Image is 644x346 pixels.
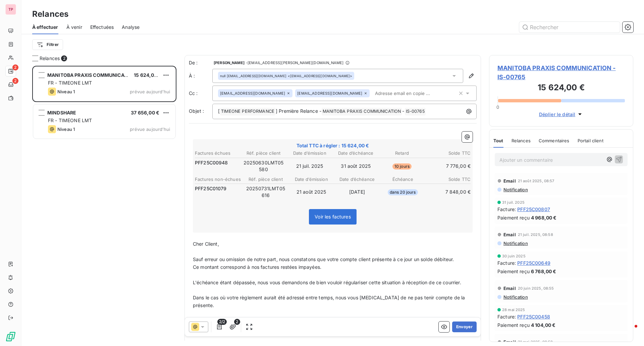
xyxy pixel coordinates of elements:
label: Cc : [189,90,212,97]
span: De : [189,59,212,66]
span: Niveau 1 [57,89,75,94]
button: Envoyer [452,322,477,332]
iframe: Intercom live chat [621,323,637,339]
span: L'échéance étant dépassée, nous vous demandons de bien vouloir régulariser cette situation à réce... [193,280,461,285]
td: 7 776,00 € [425,159,471,173]
th: Réf. pièce client [241,150,286,157]
span: 6 768,00 € [531,268,556,275]
span: 21 août 2025, 08:57 [518,179,554,183]
span: Notification [503,241,528,246]
td: 31 août 2025 [333,159,379,173]
span: 2 [12,64,18,70]
td: 21 août 2025 [289,185,334,199]
span: 28 mai 2025 [502,308,525,312]
span: Commentaires [539,138,570,143]
span: Paiement reçu [497,322,530,329]
span: Cher Client, [193,241,219,247]
span: null [EMAIL_ADDRESS][DOMAIN_NAME] [220,73,286,78]
span: Paiement reçu [497,268,530,275]
span: 0 [496,104,499,110]
span: Niveau 1 [57,127,75,132]
th: Factures non-échues [195,176,243,183]
span: IS-00765 [405,108,426,115]
h3: Relances [32,8,68,20]
div: grid [32,66,176,346]
th: Retard [379,150,425,157]
h3: 15 624,00 € [497,82,625,95]
input: Adresse email en copie ... [372,88,450,98]
th: Échéance [380,176,425,183]
span: 2/2 [217,319,227,325]
span: prévue aujourd’hui [130,89,170,94]
th: Solde TTC [426,176,471,183]
th: Solde TTC [425,150,471,157]
span: - [402,108,404,114]
div: TP [5,4,16,15]
span: Paiement reçu [497,214,530,221]
th: Date d’émission [287,150,332,157]
span: PFF25C00649 [517,259,550,266]
span: 30 juin 2025 [502,254,526,258]
span: dans 20 jours [388,189,418,195]
span: Email [503,286,516,291]
span: MANITOBA PRAXIS COMMUNICATION [47,72,136,78]
span: Email [503,339,516,345]
span: PFF25C00948 [195,159,228,166]
div: <[EMAIL_ADDRESS][DOMAIN_NAME]> [220,73,352,78]
span: Sauf erreur ou omission de notre part, nous constatons que votre compte client présente à ce jour... [193,256,454,262]
span: [PERSON_NAME] [214,61,245,65]
span: 20 juin 2025, 08:55 [518,286,554,290]
th: Factures échues [195,150,240,157]
span: Objet : [189,108,204,114]
span: FR - TIMEONE LMT [48,80,92,86]
span: Facture : [497,259,516,266]
span: 15 624,00 € [134,72,162,78]
span: Relances [40,55,60,62]
span: 4 968,00 € [531,214,557,221]
span: Voir les factures [315,214,351,219]
span: PFF25C00458 [517,313,550,320]
th: Réf. pièce client [243,176,288,183]
button: Filtrer [32,39,63,50]
span: MINDSHARE [47,110,76,115]
span: 31 juil. 2025 [502,200,525,204]
td: [DATE] [334,185,379,199]
span: 2 [234,319,240,325]
span: Tout [493,138,503,143]
input: Rechercher [519,22,620,33]
span: ] Première Relance - [276,108,321,114]
span: Relances [512,138,531,143]
span: Dans le cas où votre règlement aurait été adressé entre temps, nous vous [MEDICAL_DATA] de ne pas... [193,295,467,308]
span: prévue aujourd’hui [130,127,170,132]
span: 10 jours [392,163,412,169]
span: Total TTC à régler : 15 624,00 € [194,142,472,149]
span: Déplier le détail [539,111,576,118]
span: Ce montant correspond à nos factures restées impayées. [193,264,321,270]
span: Email [503,232,516,237]
span: Analyse [122,24,140,31]
span: À venir [66,24,82,31]
span: 37 656,00 € [131,110,159,115]
td: 20250630LMT05580 [241,159,286,173]
span: MANITOBA PRAXIS COMMUNICATION [322,108,402,115]
img: Logo LeanPay [5,331,16,342]
td: 21 juil. 2025 [287,159,332,173]
label: À : [189,72,212,79]
span: - [EMAIL_ADDRESS][PERSON_NAME][DOMAIN_NAME] [246,61,343,65]
span: [EMAIL_ADDRESS][DOMAIN_NAME] [220,91,285,95]
span: Notification [503,187,528,192]
span: 21 mai 2025, 08:58 [518,340,553,344]
span: 2 [12,78,18,84]
span: [ [218,108,220,114]
span: Facture : [497,313,516,320]
span: 4 104,00 € [531,322,556,329]
td: PFF25C01079 [195,185,243,192]
span: 2 [61,55,67,61]
span: 21 juil. 2025, 08:58 [518,233,553,237]
th: Date d’échéance [334,176,379,183]
th: Date d’échéance [333,150,379,157]
th: Date d’émission [289,176,334,183]
td: 7 848,00 € [426,185,471,199]
span: Notification [503,294,528,300]
span: Email [503,178,516,184]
